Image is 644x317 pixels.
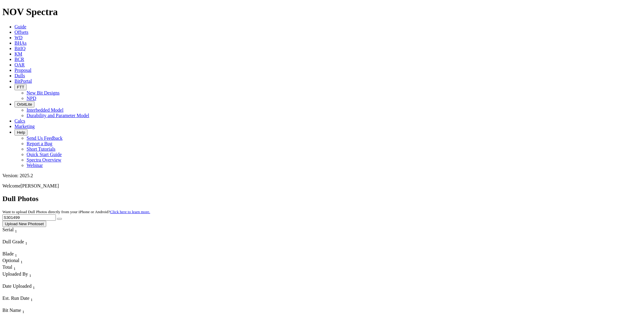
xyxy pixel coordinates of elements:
span: Sort None [33,283,35,289]
sub: 1 [33,285,35,290]
sub: 1 [15,229,17,233]
div: Sort None [2,251,24,258]
div: Sort None [2,271,72,283]
span: FTT [17,85,24,89]
span: Total [2,264,12,270]
div: Sort None [2,283,48,296]
span: Serial [2,227,14,232]
span: Help [17,130,25,135]
a: Send Us Feedback [27,136,62,141]
div: Column Menu [2,302,45,308]
a: BHAs [14,40,27,46]
a: Durability and Parameter Model [27,113,89,118]
div: Optional Sort None [2,258,24,264]
span: Optional [2,258,19,263]
button: Upload New Photoset [2,221,46,227]
a: Short Tutorials [27,146,56,152]
a: Offsets [14,30,28,35]
span: Est. Run Date [2,296,29,301]
div: Total Sort None [2,264,24,271]
a: Interbedded Model [27,107,63,113]
span: Bit Name [2,308,21,313]
button: OrbitLite [14,101,34,107]
div: Dull Grade Sort None [2,239,45,246]
sub: 1 [15,253,17,258]
a: Proposal [14,68,31,73]
sub: 1 [14,267,16,271]
sub: 1 [29,273,31,278]
a: Click here to learn more. [110,210,150,214]
span: Sort None [29,271,31,277]
span: Sort None [22,308,24,313]
h2: Dull Photos [2,195,642,203]
span: OrbitLite [17,102,32,107]
a: Report a Bug [27,141,52,146]
span: Sort None [30,296,33,301]
button: Help [14,129,27,136]
a: NPD [27,96,36,101]
div: Bit Name Sort None [2,308,72,314]
div: Sort None [2,239,45,251]
a: New Bit Designs [27,90,59,95]
span: Sort None [15,251,17,256]
sub: 1 [25,241,27,245]
div: Column Menu [2,290,48,296]
a: BitPortal [14,78,32,84]
div: Column Menu [2,278,72,283]
div: Blade Sort None [2,251,24,258]
a: Quick Start Guide [27,152,62,157]
div: Sort None [2,227,28,239]
span: Sort None [15,227,17,232]
div: Date Uploaded Sort None [2,283,48,290]
div: Column Menu [2,246,45,251]
a: BCR [14,57,24,62]
div: Column Menu [2,234,28,239]
h1: NOV Spectra [2,6,642,18]
small: Want to upload Dull Photos directly from your iPhone or Android? [2,210,150,214]
span: Uploaded By [2,271,28,277]
span: Dull Grade [2,239,24,244]
sub: 1 [21,260,23,264]
a: WD [14,35,23,40]
span: [PERSON_NAME] [21,183,59,188]
span: Sort None [14,264,16,270]
div: Serial Sort None [2,227,28,234]
div: Est. Run Date Sort None [2,296,45,302]
sub: 1 [30,297,33,302]
span: Date Uploaded [2,283,31,289]
div: Sort None [2,264,24,271]
input: Search Serial Number [2,214,56,221]
a: Marketing [14,124,35,129]
a: KM [14,51,22,56]
div: Sort None [2,258,24,264]
span: Sort None [25,239,27,244]
a: Spectra Overview [27,157,61,162]
span: Sort None [21,258,23,263]
a: Dulls [14,73,25,78]
p: Welcome [2,183,642,189]
div: Sort None [2,296,45,308]
a: Webinar [27,163,43,168]
div: Uploaded By Sort None [2,271,72,278]
div: Version: 2025.2 [2,173,642,178]
a: OAR [14,62,25,67]
a: BitIQ [14,46,25,51]
span: Blade [2,251,14,256]
a: Calcs [14,118,25,123]
sub: 1 [22,309,24,314]
a: Guide [14,24,26,29]
button: FTT [14,84,27,90]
